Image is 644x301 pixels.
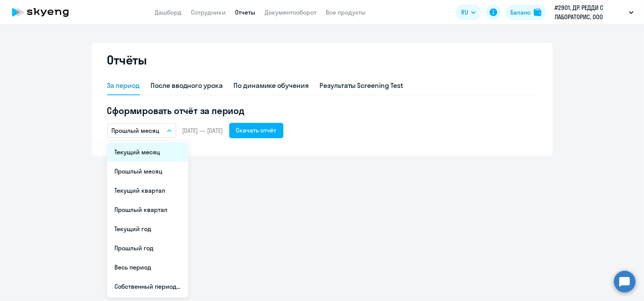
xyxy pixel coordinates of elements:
img: balance [534,8,541,16]
ul: RU [107,141,188,298]
div: Скачать отчёт [236,126,276,135]
span: [DATE] — [DATE] [182,126,223,135]
span: RU [461,8,468,17]
div: За период [107,81,140,91]
p: Прошлый месяц [112,126,160,135]
a: Отчеты [235,8,256,16]
button: RU [456,5,481,20]
a: Сотрудники [191,8,226,16]
p: #2901, ДР. РЕДДИ С ЛАБОРАТОРИС, ООО [555,3,626,21]
div: Баланс [510,8,531,17]
button: Скачать отчёт [229,123,283,138]
h5: Сформировать отчёт за период [107,104,537,117]
button: #2901, ДР. РЕДДИ С ЛАБОРАТОРИС, ООО [551,3,637,21]
button: Балансbalance [506,5,546,20]
div: Результаты Screening Test [320,81,403,91]
a: Документооборот [265,8,317,16]
button: Прошлый месяц [107,123,176,138]
div: По динамике обучения [233,81,309,91]
div: После вводного урока [151,81,223,91]
h2: Отчёты [107,52,147,68]
a: Дашборд [155,8,182,16]
a: Все продукты [326,8,366,16]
